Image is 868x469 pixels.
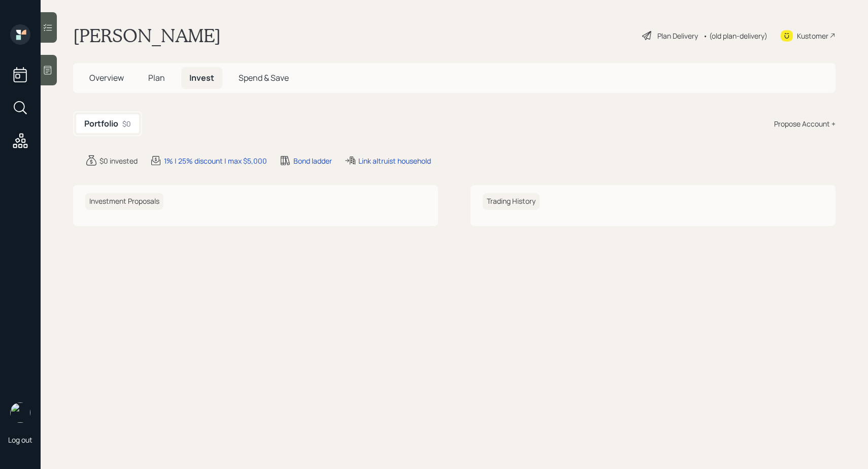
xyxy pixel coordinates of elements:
span: Plan [148,72,165,83]
h6: Investment Proposals [85,193,163,210]
div: Kustomer [797,30,828,41]
img: sami-boghos-headshot.png [10,402,30,423]
h6: Trading History [483,193,540,210]
div: Log out [8,435,32,445]
div: 1% | 25% discount | max $5,000 [164,155,267,166]
h5: Portfolio [84,119,118,129]
div: Plan Delivery [657,30,698,41]
div: Bond ladder [293,155,332,166]
div: Link altruist household [358,155,431,166]
span: Invest [189,72,214,83]
div: $0 [122,118,131,129]
h1: [PERSON_NAME] [73,24,221,47]
span: Spend & Save [239,72,289,83]
div: $0 invested [99,155,138,166]
span: Overview [89,72,124,83]
div: • (old plan-delivery) [703,30,767,41]
div: Propose Account + [774,118,836,129]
